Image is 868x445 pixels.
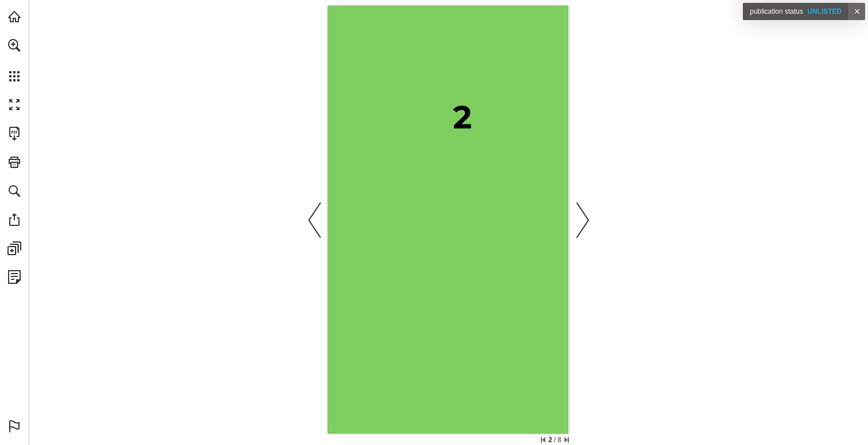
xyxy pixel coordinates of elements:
a: Previous page [303,8,328,431]
span: / [552,435,557,444]
a: Next page [570,8,595,431]
span: Current page position is 2 of 8 [548,435,561,443]
span: 2 [548,435,552,444]
div: unlisted [743,3,848,20]
a: ✕ [848,3,865,20]
span: 8 [557,435,561,444]
section: Publication Content - Publications PDF_Based for QA Page - Test Ale's fix [328,6,569,434]
a: Skip to the last page [564,437,569,443]
span: Publication Status [750,7,803,15]
a: Skip to the first page [541,437,545,443]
